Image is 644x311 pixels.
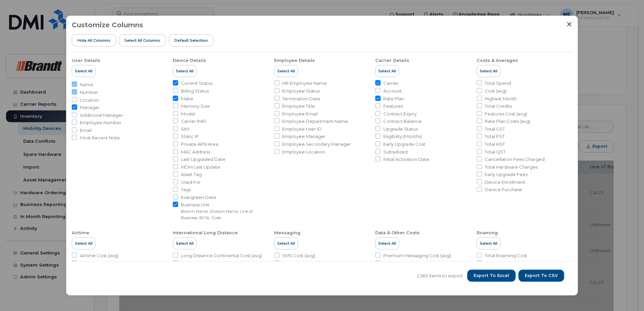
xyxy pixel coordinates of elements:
button: Select All [274,237,298,249]
span: Features [383,103,403,109]
span: Current Status [181,80,213,87]
span: Select all Columns [124,38,160,43]
div: User Details [72,58,100,64]
span: Long Distance Continental Cost (avg) [181,252,262,259]
span: Carrier [383,80,398,87]
span: Email [80,127,92,134]
div: Airtime [72,230,89,236]
span: Default Selection [174,38,208,43]
span: SIM [181,126,189,132]
span: Asset Tag [181,171,202,178]
span: SMS Usage (avg) [282,260,319,267]
span: Total PST [485,133,505,140]
h3: Customize Columns [72,21,143,29]
button: Select All [477,237,501,249]
span: Termination Date [282,96,320,102]
div: Messaging [274,230,300,236]
span: Name [80,81,93,88]
span: Total Spend [485,80,511,87]
span: Make [181,96,193,102]
span: Roaming Cost (avg) [485,260,527,267]
div: Device Details [173,58,206,64]
span: Subscription Services Cost (avg) [383,260,454,267]
div: Employee Details [274,58,315,64]
span: Employee User ID [282,126,322,132]
span: Manager [80,104,100,111]
span: Total QST [485,149,506,155]
span: Cancellation Fees Charged [485,156,545,163]
button: Select All [173,65,197,77]
button: Select All [72,237,96,249]
span: Select All [378,68,396,74]
span: Select All [277,68,295,74]
span: SMS Cost (avg) [282,252,315,259]
span: Airtime Usage (avg) [80,260,123,267]
span: Carrier IMEI [181,118,206,125]
span: Private APN Area [181,141,218,147]
span: Early Upgrade Fees [485,171,527,178]
span: Long Distance Continental Usage (avg) [181,260,266,267]
span: Device Purchase [485,186,522,193]
div: Costs & Averages [477,58,518,64]
span: Eligibility (Months) [383,133,422,140]
span: Rate Plan Costs (avg) [485,118,530,125]
span: Static IP [181,133,199,140]
span: Billing Status [181,88,209,94]
span: Employee Department Name [282,118,348,125]
button: Hide All Columns [72,34,116,46]
span: Select All [176,68,194,74]
span: Upgrade Status [383,126,418,132]
span: Select All [75,68,93,74]
span: Select All [75,241,93,246]
button: Select All [173,237,197,249]
span: Tags [181,186,191,193]
span: Additional Manager [80,112,123,118]
span: Employee Status [282,88,320,94]
span: Total Hardware Charges [485,164,538,170]
span: Last Upgraded Date [181,156,225,163]
span: Employee Location [282,149,325,155]
span: Memory Size [181,103,210,109]
span: Initial Activation Date [383,156,429,163]
span: Cost (avg) [485,88,507,94]
span: Employee Secondary Manager [282,141,351,147]
span: Contract Balance [383,118,422,125]
span: Employee Number [80,119,122,126]
span: Total GST [485,126,505,132]
span: Employee Email [282,111,318,117]
button: Select All [274,65,298,77]
small: Branch Name, Division Name, Line of Business, BCSL Code [181,209,253,220]
span: Premium Messaging Cost (avg) [383,252,451,259]
span: Early Upgrade Cost [383,141,425,147]
span: Highest Month [485,96,517,102]
button: Select All [375,237,399,249]
button: Close [566,21,572,27]
span: 2,563 items to export [417,273,463,279]
button: Export to Excel [467,270,516,282]
span: Contract Expiry [383,111,417,117]
span: Total Credits [485,103,512,109]
span: Select All [277,241,295,246]
span: Airtime Cost (avg) [80,252,119,259]
span: Location [80,97,99,103]
span: Most Recent Note [80,135,120,141]
button: Select All [477,65,501,77]
span: Subsidized [383,149,408,155]
button: Select All [72,65,96,77]
button: Default Selection [169,34,214,46]
span: Used For [181,179,201,185]
span: MAC Address [181,149,210,155]
span: Employee Manager [282,133,326,140]
span: Export to Excel [474,273,509,279]
span: MDM Last Update [181,164,220,170]
span: Number [80,89,98,96]
span: Hide All Columns [77,38,110,43]
span: Device Enrollment [485,179,525,185]
div: Data & Other Costs [375,230,420,236]
div: International Long Distance [173,230,238,236]
span: Select All [378,241,396,246]
button: Export to CSV [518,270,564,282]
span: Select All [480,68,497,74]
span: Total HST [485,141,505,147]
span: Evergreen Date [181,194,216,201]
